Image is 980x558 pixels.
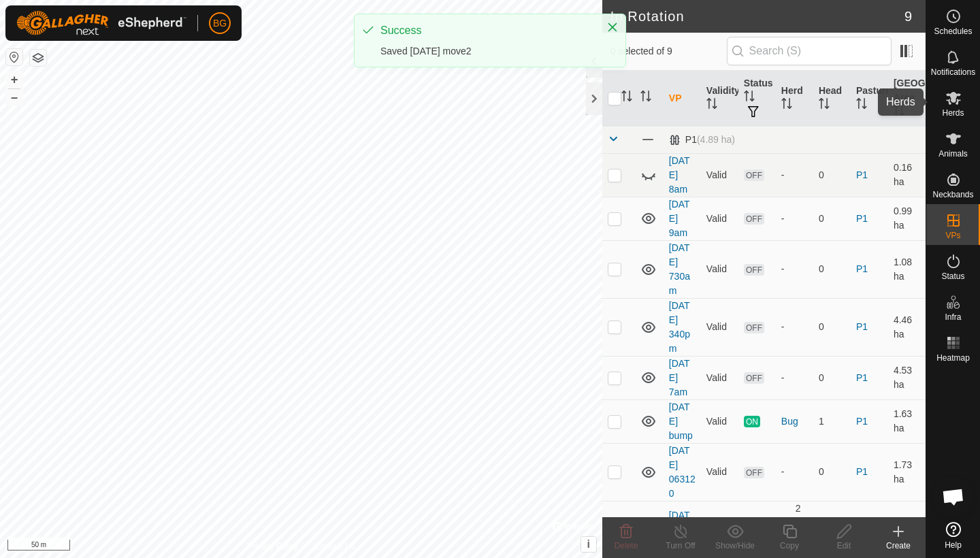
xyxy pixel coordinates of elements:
[669,300,690,354] a: [DATE] 340pm
[856,263,868,274] a: P1
[894,107,904,118] p-sorticon: Activate to sort
[664,71,701,127] th: VP
[856,466,868,477] a: P1
[871,540,926,552] div: Create
[945,313,961,321] span: Infra
[744,372,764,384] span: OFF
[669,155,690,195] a: [DATE] 8am
[701,443,738,501] td: Valid
[701,153,738,197] td: Valid
[744,93,755,103] p-sorticon: Activate to sort
[941,272,964,280] span: Status
[932,191,973,199] span: Neckbands
[813,240,851,298] td: 0
[744,416,760,427] span: ON
[856,321,868,332] a: P1
[926,516,980,555] a: Help
[945,541,962,549] span: Help
[938,150,968,158] span: Animals
[314,540,355,553] a: Contact Us
[945,231,960,240] span: VPs
[888,71,926,127] th: [GEOGRAPHIC_DATA] Area
[701,197,738,240] td: Valid
[16,11,186,35] img: Gallagher Logo
[888,153,926,197] td: 0.16 ha
[669,199,690,238] a: [DATE] 9am
[781,212,808,226] div: -
[856,416,868,427] a: P1
[856,213,868,224] a: P1
[856,100,867,111] p-sorticon: Activate to sort
[856,169,868,180] a: P1
[744,264,764,276] span: OFF
[813,71,851,127] th: Head
[744,169,764,181] span: OFF
[706,100,717,111] p-sorticon: Activate to sort
[6,71,22,88] button: +
[669,445,696,499] a: [DATE] 063120
[888,240,926,298] td: 1.08 ha
[813,399,851,443] td: 1
[247,540,298,553] a: Privacy Policy
[819,100,830,111] p-sorticon: Activate to sort
[813,153,851,197] td: 0
[744,322,764,333] span: OFF
[851,71,888,127] th: Pasture
[781,414,808,429] div: Bug
[781,371,808,385] div: -
[610,44,727,59] span: 0 selected of 9
[669,134,735,146] div: P1
[380,44,593,59] div: Saved [DATE] move2
[581,537,596,552] button: i
[942,109,964,117] span: Herds
[888,356,926,399] td: 4.53 ha
[213,16,227,31] span: BG
[933,476,974,517] div: Open chat
[813,197,851,240] td: 0
[701,298,738,356] td: Valid
[587,538,590,550] span: i
[781,168,808,182] div: -
[669,358,690,397] a: [DATE] 7am
[888,197,926,240] td: 0.99 ha
[888,298,926,356] td: 4.46 ha
[6,49,22,65] button: Reset Map
[762,540,817,552] div: Copy
[744,467,764,478] span: OFF
[781,465,808,479] div: -
[936,354,970,362] span: Heatmap
[931,68,975,76] span: Notifications
[621,93,632,103] p-sorticon: Activate to sort
[817,540,871,552] div: Edit
[701,356,738,399] td: Valid
[701,71,738,127] th: Validity
[640,93,651,103] p-sorticon: Activate to sort
[738,71,776,127] th: Status
[813,298,851,356] td: 0
[744,213,764,225] span: OFF
[813,356,851,399] td: 0
[781,100,792,111] p-sorticon: Activate to sort
[669,510,690,549] a: [DATE] lane
[615,541,638,551] span: Delete
[380,22,593,39] div: Success
[856,372,868,383] a: P1
[701,399,738,443] td: Valid
[727,37,892,65] input: Search (S)
[813,443,851,501] td: 0
[669,242,690,296] a: [DATE] 730am
[904,6,912,27] span: 9
[669,401,693,441] a: [DATE] bump
[30,50,46,66] button: Map Layers
[781,262,808,276] div: -
[610,8,904,24] h2: In Rotation
[653,540,708,552] div: Turn Off
[888,399,926,443] td: 1.63 ha
[697,134,735,145] span: (4.89 ha)
[603,18,622,37] button: Close
[776,71,813,127] th: Herd
[708,540,762,552] div: Show/Hide
[888,443,926,501] td: 1.73 ha
[781,320,808,334] div: -
[934,27,972,35] span: Schedules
